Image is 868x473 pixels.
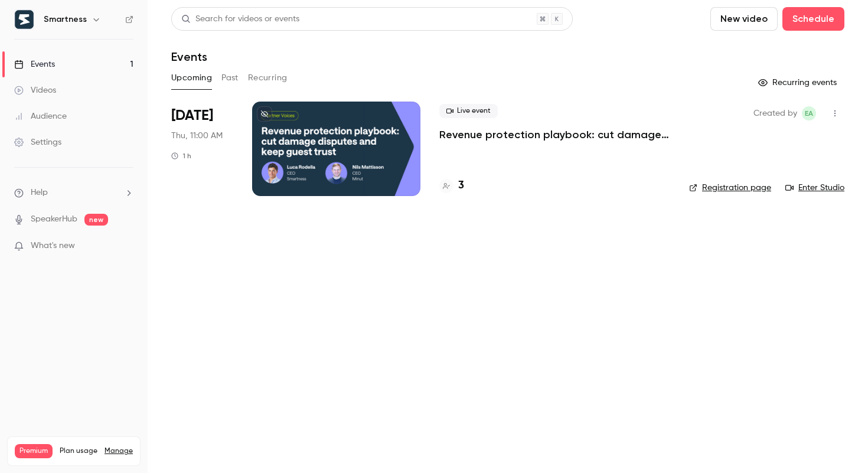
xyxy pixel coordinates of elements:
[248,68,288,87] button: Recurring
[171,102,233,196] div: Oct 23 Thu, 11:00 AM (Europe/Rome)
[14,84,56,96] div: Videos
[439,178,464,194] a: 3
[805,106,813,120] span: EA
[181,13,299,25] div: Search for videos or events
[802,106,816,120] span: Eleonora Aste
[689,182,771,194] a: Registration page
[44,14,87,25] h6: Smartness
[785,182,844,194] a: Enter Studio
[753,73,844,92] button: Recurring events
[171,50,207,64] h1: Events
[84,214,108,226] span: new
[14,110,67,122] div: Audience
[171,68,212,87] button: Upcoming
[458,178,464,194] h4: 3
[31,213,77,226] a: SpeakerHub
[710,7,778,31] button: New video
[14,58,55,70] div: Events
[31,240,75,252] span: What's new
[15,10,34,29] img: Smartness
[14,187,133,199] li: help-dropdown-opener
[15,444,53,458] span: Premium
[171,151,191,161] div: 1 h
[171,106,213,125] span: [DATE]
[753,106,797,120] span: Created by
[105,446,133,456] a: Manage
[60,446,97,456] span: Plan usage
[221,68,239,87] button: Past
[439,104,498,118] span: Live event
[14,136,61,148] div: Settings
[782,7,844,31] button: Schedule
[439,128,670,142] a: Revenue protection playbook: cut damage disputes and keep guest trust
[31,187,48,199] span: Help
[171,130,223,142] span: Thu, 11:00 AM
